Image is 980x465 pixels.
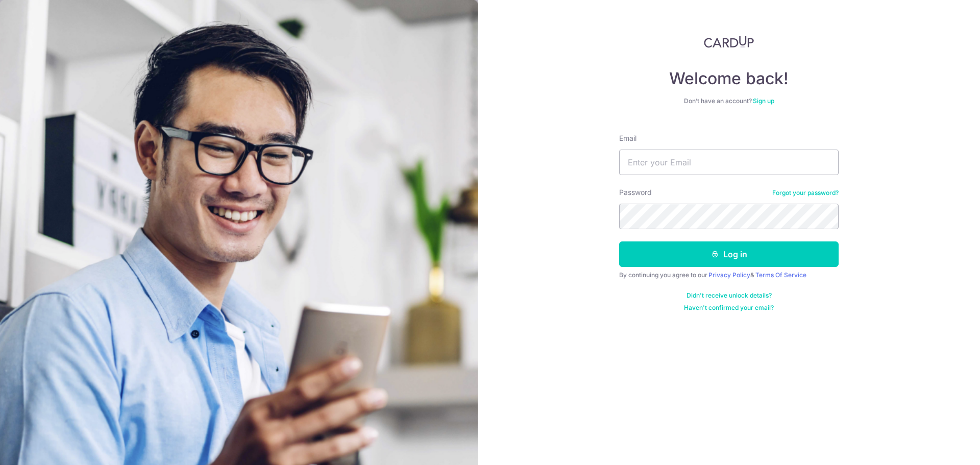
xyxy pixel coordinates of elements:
[755,271,806,279] a: Terms Of Service
[619,271,839,279] div: By continuing you agree to our &
[619,68,839,89] h4: Welcome back!
[704,36,754,48] img: CardUp Logo
[753,97,774,105] a: Sign up
[687,291,772,300] a: Didn't receive unlock details?
[619,150,839,175] input: Enter your Email
[619,241,839,267] button: Log in
[619,133,636,143] label: Email
[619,187,652,198] label: Password
[708,271,750,279] a: Privacy Policy
[619,97,839,105] div: Don’t have an account?
[684,304,774,312] a: Haven't confirmed your email?
[772,189,839,197] a: Forgot your password?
